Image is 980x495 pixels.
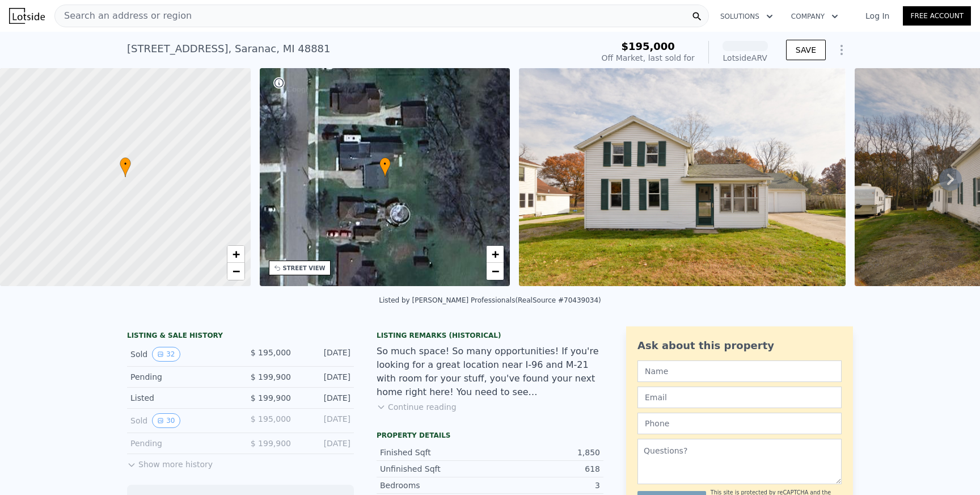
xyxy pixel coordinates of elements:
[251,393,291,402] span: $ 199,900
[621,40,675,52] span: $195,000
[120,159,131,169] span: •
[380,463,490,475] div: Unfinished Sqft
[830,39,853,61] button: Show Options
[232,247,239,261] span: +
[903,6,971,26] a: Free Account
[251,439,291,448] span: $ 199,900
[637,387,842,408] input: Email
[251,372,291,381] span: $ 199,900
[127,454,213,470] button: Show more history
[519,68,846,286] img: Sale: 144397339 Parcel: 44772530
[120,157,131,177] div: •
[300,347,350,362] div: [DATE]
[130,347,231,362] div: Sold
[377,401,457,413] button: Continue reading
[487,246,504,263] a: Zoom in
[130,438,231,449] div: Pending
[152,347,180,362] button: View historical data
[283,264,326,272] div: STREET VIEW
[637,338,842,354] div: Ask about this property
[9,8,45,24] img: Lotside
[130,371,231,383] div: Pending
[55,9,192,23] span: Search an address or region
[300,392,350,404] div: [DATE]
[377,331,603,340] div: Listing Remarks (Historical)
[492,264,499,278] span: −
[782,6,847,27] button: Company
[300,371,350,383] div: [DATE]
[637,360,842,382] input: Name
[227,263,244,280] a: Zoom out
[711,6,782,27] button: Solutions
[127,331,354,342] div: LISTING & SALE HISTORY
[786,40,826,60] button: SAVE
[380,480,490,491] div: Bedrooms
[723,52,768,64] div: Lotside ARV
[490,447,600,458] div: 1,850
[487,263,504,280] a: Zoom out
[130,392,231,404] div: Listed
[490,463,600,475] div: 618
[130,413,231,428] div: Sold
[379,157,391,177] div: •
[492,247,499,261] span: +
[251,348,291,357] span: $ 195,000
[127,41,331,57] div: [STREET_ADDRESS] , Saranac , MI 48881
[379,296,601,304] div: Listed by [PERSON_NAME] Professionals (RealSource #70439034)
[380,447,490,458] div: Finished Sqft
[377,431,603,440] div: Property details
[300,438,350,449] div: [DATE]
[377,345,603,399] div: So much space! So many opportunities! If you're looking for a great location near I-96 and M-21 w...
[232,264,239,278] span: −
[852,10,903,22] a: Log In
[379,159,391,169] span: •
[602,52,695,64] div: Off Market, last sold for
[152,413,180,428] button: View historical data
[300,413,350,428] div: [DATE]
[490,480,600,491] div: 3
[227,246,244,263] a: Zoom in
[251,414,291,423] span: $ 195,000
[637,413,842,434] input: Phone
